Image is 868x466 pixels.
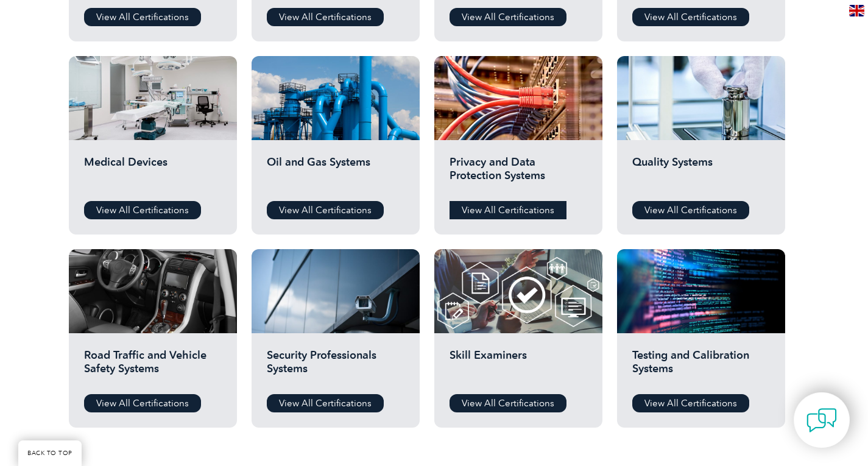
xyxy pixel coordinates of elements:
[84,155,222,192] h2: Medical Devices
[267,155,404,192] h2: Oil and Gas Systems
[450,394,566,412] a: View All Certifications
[806,405,837,436] img: contact-chat.png
[450,155,587,192] h2: Privacy and Data Protection Systems
[450,8,566,26] a: View All Certifications
[267,8,384,26] a: View All Certifications
[632,8,749,26] a: View All Certifications
[849,5,864,16] img: en
[84,201,201,219] a: View All Certifications
[84,8,201,26] a: View All Certifications
[267,348,404,385] h2: Security Professionals Systems
[632,201,749,219] a: View All Certifications
[267,201,384,219] a: View All Certifications
[632,348,770,385] h2: Testing and Calibration Systems
[84,394,201,412] a: View All Certifications
[18,440,82,466] a: BACK TO TOP
[84,348,222,385] h2: Road Traffic and Vehicle Safety Systems
[632,155,770,192] h2: Quality Systems
[450,201,566,219] a: View All Certifications
[450,348,587,385] h2: Skill Examiners
[267,394,384,412] a: View All Certifications
[632,394,749,412] a: View All Certifications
